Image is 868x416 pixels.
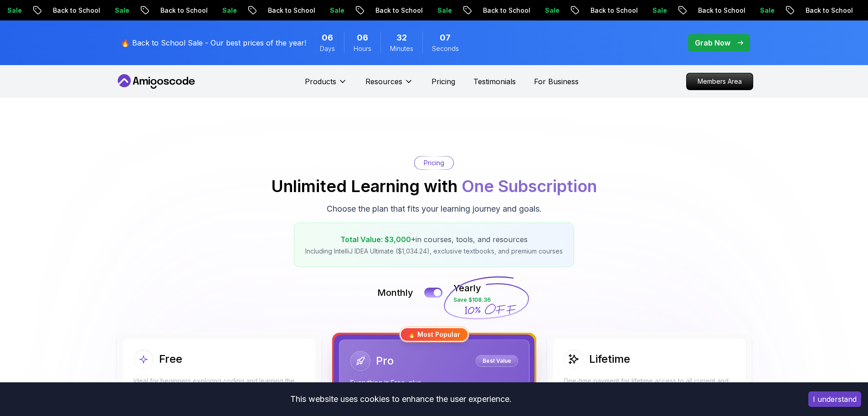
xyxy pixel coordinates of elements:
[589,352,630,366] h2: Lifetime
[564,376,735,395] p: One-time payment for lifetime access to all current and future courses.
[305,76,347,94] button: Products
[396,31,407,44] span: 32 Minutes
[7,389,795,409] div: This website uses cookies to enhance the user experience.
[121,37,306,48] p: 🔥 Back to School Sale - Our best prices of the year!
[259,6,321,15] p: Back to School
[365,76,402,87] p: Resources
[327,203,542,215] p: Choose the plan that fits your learning journey and goals.
[376,354,394,368] h2: Pro
[320,44,335,53] span: Days
[424,158,444,167] p: Pricing
[429,6,458,15] p: Sale
[808,391,861,407] button: Accept cookies
[214,6,243,15] p: Sale
[431,76,455,87] a: Pricing
[340,235,416,244] span: Total Value: $3,000+
[536,6,565,15] p: Sale
[271,177,597,195] h2: Unlimited Learning with
[689,6,751,15] p: Back to School
[432,44,459,53] span: Seconds
[751,6,781,15] p: Sale
[474,6,536,15] p: Back to School
[305,76,336,87] p: Products
[440,31,451,44] span: 7 Seconds
[357,31,368,44] span: 6 Hours
[390,44,413,53] span: Minutes
[106,6,135,15] p: Sale
[534,76,579,87] a: For Business
[644,6,673,15] p: Sale
[797,6,859,15] p: Back to School
[686,73,753,90] a: Members Area
[305,247,563,256] p: Including IntelliJ IDEA Ultimate ($1,034.24), exclusive textbooks, and premium courses
[377,286,413,299] p: Monthly
[354,44,371,53] span: Hours
[462,176,597,196] span: One Subscription
[687,73,753,90] p: Members Area
[152,6,214,15] p: Back to School
[367,6,429,15] p: Back to School
[159,352,182,366] h2: Free
[321,6,350,15] p: Sale
[305,234,563,245] p: in courses, tools, and resources
[365,76,413,94] button: Resources
[477,356,517,365] p: Best Value
[350,378,518,387] p: Everything in Free, plus
[582,6,644,15] p: Back to School
[695,37,730,48] p: Grab Now
[322,31,333,44] span: 6 Days
[473,76,516,87] a: Testimonials
[44,6,106,15] p: Back to School
[134,376,305,395] p: Ideal for beginners exploring coding and learning the basics for free.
